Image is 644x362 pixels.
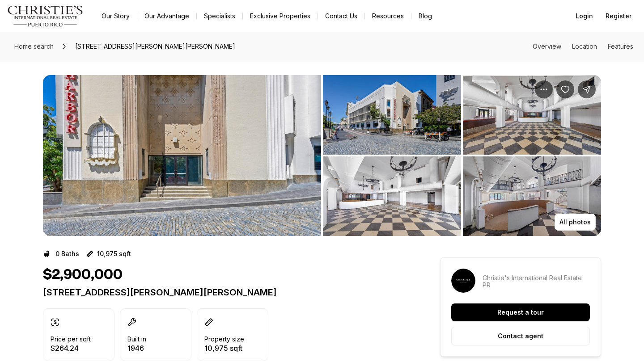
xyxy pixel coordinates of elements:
[43,287,408,298] p: [STREET_ADDRESS][PERSON_NAME][PERSON_NAME]
[51,336,91,343] p: Price per sqft
[55,250,79,257] p: 0 Baths
[533,43,633,50] nav: Page section menu
[559,219,591,226] p: All photos
[535,80,553,98] button: Property options
[127,345,146,352] p: 1946
[323,75,601,236] li: 2 of 4
[556,80,574,98] button: Save Property: 201-202 TIZOL ST
[497,309,544,316] p: Request a tour
[365,10,411,22] a: Resources
[127,336,146,343] p: Built in
[43,75,321,236] li: 1 of 4
[43,75,321,236] button: View image gallery
[576,13,593,20] span: Login
[14,42,54,50] span: Home search
[463,75,601,155] button: View image gallery
[318,10,364,22] button: Contact Us
[94,10,137,22] a: Our Story
[197,10,242,22] a: Specialists
[72,39,239,54] span: [STREET_ADDRESS][PERSON_NAME][PERSON_NAME]
[51,345,91,352] p: $264.24
[555,214,596,231] button: All photos
[204,345,244,352] p: 10,975 sqft
[533,42,561,50] a: Skip to: Overview
[11,39,57,54] a: Home search
[323,156,461,236] button: View image gallery
[608,42,633,50] a: Skip to: Features
[411,10,439,22] a: Blog
[97,250,131,257] p: 10,975 sqft
[498,333,543,340] p: Contact agent
[451,303,590,321] button: Request a tour
[570,7,598,25] button: Login
[451,327,590,345] button: Contact agent
[578,80,596,98] button: Share Property: 201-202 TIZOL ST
[483,274,590,289] p: Christie's International Real Estate PR
[243,10,318,22] a: Exclusive Properties
[43,266,123,283] h1: $2,900,000
[572,42,597,50] a: Skip to: Location
[323,75,461,155] button: View image gallery
[606,13,631,20] span: Register
[43,75,601,236] div: Listing Photos
[7,5,84,27] img: logo
[137,10,196,22] a: Our Advantage
[204,336,244,343] p: Property size
[600,7,637,25] button: Register
[463,156,601,236] button: View image gallery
